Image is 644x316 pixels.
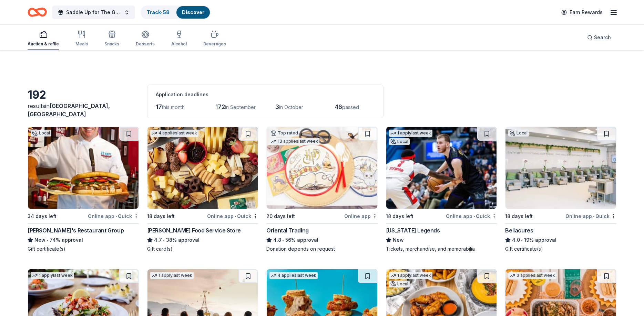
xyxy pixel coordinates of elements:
[52,6,135,19] button: Saddle Up for The Guild
[182,9,204,15] a: Discover
[389,130,432,137] div: 1 apply last week
[104,28,119,50] button: Snacks
[156,103,162,110] span: 17
[203,28,226,50] button: Beverages
[136,41,155,47] div: Desserts
[28,246,139,252] div: Gift certificate(s)
[104,41,119,47] div: Snacks
[505,127,616,252] a: Image for BellacuresLocal18 days leftOnline app•QuickBellacures4.0•19% approvalGift certificate(s)
[594,33,611,42] span: Search
[269,272,318,279] div: 4 applies last week
[269,138,319,145] div: 13 applies last week
[386,246,497,252] div: Tickets, merchandise, and memorabilia
[512,236,520,244] span: 4.0
[141,6,211,19] button: Track· 58Discover
[389,281,410,287] div: Local
[147,127,258,209] img: Image for Gordon Food Service Store
[75,41,88,47] div: Meals
[28,41,59,47] div: Auction & raffle
[88,212,139,220] div: Online app Quick
[386,212,413,220] div: 18 days left
[279,104,303,110] span: in October
[275,103,279,110] span: 3
[557,6,607,19] a: Earn Rewards
[203,41,226,47] div: Beverages
[505,246,616,252] div: Gift certificate(s)
[335,103,342,110] span: 46
[215,103,225,110] span: 172
[508,130,529,137] div: Local
[31,130,51,137] div: Local
[473,214,475,219] span: •
[28,226,124,235] div: [PERSON_NAME]'s Restaurant Group
[147,226,241,235] div: [PERSON_NAME] Food Service Store
[28,102,139,118] div: results
[266,212,295,220] div: 20 days left
[147,236,258,244] div: 38% approval
[389,272,432,279] div: 1 apply last week
[47,237,48,243] span: •
[28,127,139,252] a: Image for Kenny's Restaurant GroupLocal34 days leftOnline app•Quick[PERSON_NAME]'s Restaurant Gro...
[147,246,258,252] div: Gift card(s)
[150,272,194,279] div: 1 apply last week
[342,104,359,110] span: passed
[28,127,139,209] img: Image for Kenny's Restaurant Group
[147,127,258,252] a: Image for Gordon Food Service Store4 applieslast week18 days leftOnline app•Quick[PERSON_NAME] Fo...
[163,237,165,243] span: •
[147,9,170,15] a: Track· 58
[34,236,45,244] span: New
[393,236,404,244] span: New
[162,104,185,110] span: this month
[505,212,533,220] div: 18 days left
[273,236,281,244] span: 4.8
[31,272,74,279] div: 1 apply last week
[386,226,440,235] div: [US_STATE] Legends
[156,90,375,99] div: Application deadlines
[267,127,377,209] img: Image for Oriental Trading
[266,236,378,244] div: 56% approval
[115,214,117,219] span: •
[389,138,410,145] div: Local
[269,130,299,137] div: Top rated
[565,212,616,220] div: Online app Quick
[147,212,175,220] div: 18 days left
[136,28,155,50] button: Desserts
[582,31,616,44] button: Search
[446,212,497,220] div: Online app Quick
[154,236,162,244] span: 4.7
[344,212,378,220] div: Online app
[171,41,187,47] div: Alcohol
[266,246,378,252] div: Donation depends on request
[283,237,284,243] span: •
[75,28,88,50] button: Meals
[593,214,594,219] span: •
[150,130,198,137] div: 4 applies last week
[235,214,236,219] span: •
[28,4,47,20] a: Home
[505,127,616,209] img: Image for Bellacures
[28,88,139,102] div: 192
[386,127,497,209] img: Image for Texas Legends
[28,212,57,220] div: 34 days left
[66,8,121,17] span: Saddle Up for The Guild
[505,236,616,244] div: 19% approval
[171,28,187,50] button: Alcohol
[207,212,258,220] div: Online app Quick
[28,236,139,244] div: 74% approval
[266,226,309,235] div: Oriental Trading
[266,127,378,252] a: Image for Oriental TradingTop rated13 applieslast week20 days leftOnline appOriental Trading4.8•5...
[28,28,59,50] button: Auction & raffle
[521,237,523,243] span: •
[28,102,110,118] span: [GEOGRAPHIC_DATA], [GEOGRAPHIC_DATA]
[505,226,533,235] div: Bellacures
[28,102,110,118] span: in
[386,127,497,252] a: Image for Texas Legends1 applylast weekLocal18 days leftOnline app•Quick[US_STATE] LegendsNewTick...
[225,104,256,110] span: in September
[508,272,556,279] div: 3 applies last week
